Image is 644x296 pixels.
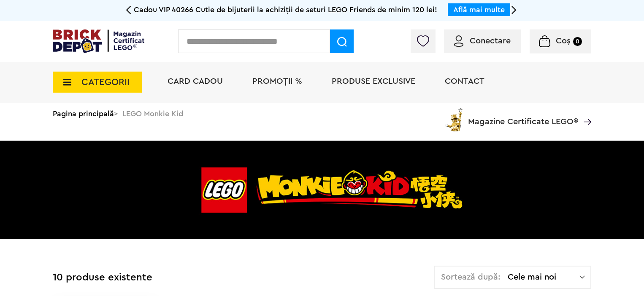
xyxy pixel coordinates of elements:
span: CATEGORII [81,77,130,87]
span: Cadou VIP 40266 Cutie de bijuterii la achiziții de seturi LEGO Friends de minim 120 lei! [134,6,437,13]
a: Află mai multe [453,6,505,13]
a: PROMOȚII % [252,77,302,85]
a: Conectare [454,37,511,45]
span: Coș [556,37,571,45]
a: Contact [445,77,484,85]
span: Sortează după: [441,273,501,281]
span: Magazine Certificate LEGO® [468,107,578,126]
a: Card Cadou [168,77,223,85]
a: Magazine Certificate LEGO® [578,107,591,115]
span: Conectare [470,37,511,45]
span: Cele mai noi [508,273,579,281]
a: Produse exclusive [332,77,415,85]
div: 10 produse existente [53,266,152,290]
small: 0 [573,37,582,46]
